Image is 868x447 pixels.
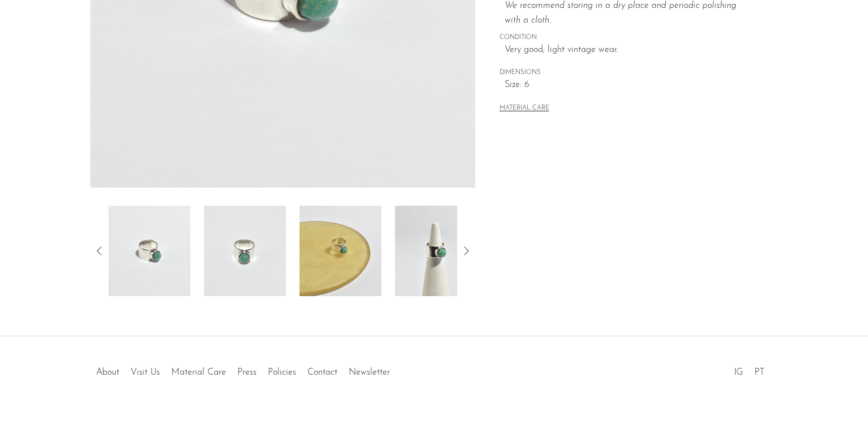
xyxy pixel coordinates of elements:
a: Press [237,368,257,377]
img: Silver Turquoise Ring [204,206,286,296]
a: PT [754,368,765,377]
span: Size: 6 [505,78,754,93]
span: CONDITION [500,33,754,43]
img: Silver Turquoise Ring [108,206,190,296]
a: Material Care [171,368,226,377]
i: We recommend storing in a dry place and periodic polishing with a cloth. [505,1,736,25]
ul: Social Medias [728,359,770,380]
a: Visit Us [131,368,160,377]
img: Silver Turquoise Ring [395,206,477,296]
button: MATERIAL CARE [500,105,549,113]
a: Policies [268,368,296,377]
a: About [96,368,119,377]
span: Very good; light vintage wear. [505,43,754,58]
a: IG [734,368,743,377]
span: DIMENSIONS [500,68,754,78]
a: Contact [307,368,337,377]
img: Silver Turquoise Ring [300,206,381,296]
ul: Quick links [90,359,396,380]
